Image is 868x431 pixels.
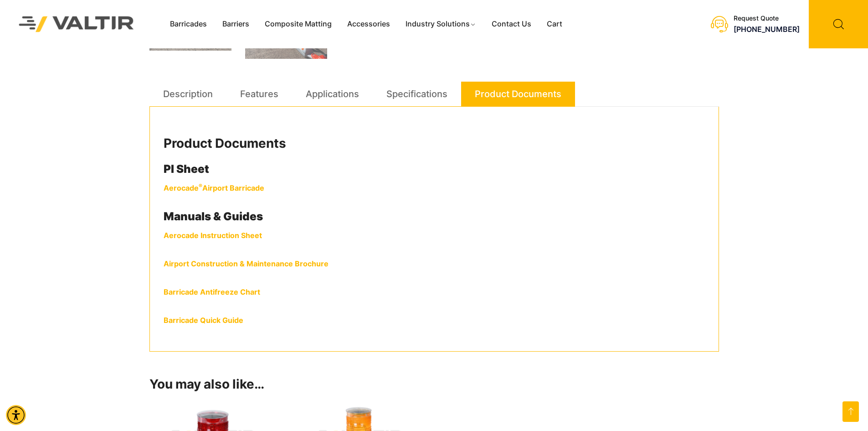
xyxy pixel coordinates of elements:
[162,17,215,31] a: Barricades
[539,17,570,31] a: Cart
[164,183,264,192] a: Aerocade®Airport Barricade
[164,231,262,240] a: Aerocade Instruction Sheet
[306,82,359,106] a: Applications
[163,82,213,106] a: Description
[164,316,243,325] a: Barricade Quick Guide - open in a new tab
[386,82,447,106] a: Specifications
[164,183,264,192] strong: Aerocade Airport Barricade
[398,17,484,31] a: Industry Solutions
[240,82,278,106] a: Features
[7,4,146,44] img: Valtir Rentals
[199,182,202,189] sup: ®
[164,287,260,296] a: Barricade Antifreeze Chart - open in a new tab
[164,162,209,176] strong: PI Sheet
[734,25,800,34] a: call (888) 496-3625
[475,82,561,106] a: Product Documents
[215,17,257,31] a: Barriers
[164,210,263,223] strong: Manuals & Guides
[842,401,859,422] a: Open this option
[339,17,398,31] a: Accessories
[734,15,800,22] div: Request Quote
[6,405,26,425] div: Accessibility Menu
[484,17,539,31] a: Contact Us
[164,259,329,268] a: Airport Construction & Maintenance Brochure - open in a new tab
[149,377,719,392] h2: You may also like…
[257,17,339,31] a: Composite Matting
[164,136,705,151] h2: Product Documents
